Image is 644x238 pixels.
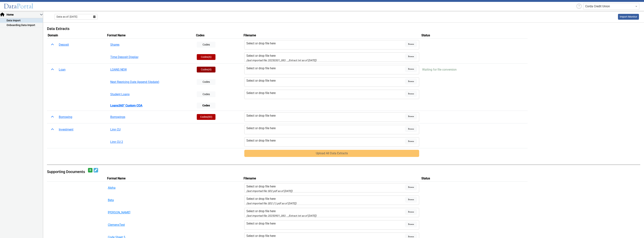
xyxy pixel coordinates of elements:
[405,221,417,227] span: Browse
[108,41,194,48] button: Shares
[106,175,195,182] th: Format Name
[108,78,194,86] button: Next Repricing Date Append (Update)
[47,32,106,39] th: Domain
[6,13,40,17] span: Home
[47,169,86,174] h5: Supporting Documents
[405,78,417,84] span: Browse
[243,175,421,182] th: Filename
[405,91,417,97] span: Browse
[208,55,212,58] span: (6)
[405,113,417,119] span: Browse
[108,186,194,190] button: Alpha
[208,68,212,71] span: (4)
[110,103,142,108] b: Loans360° Custom COA
[243,32,421,39] th: Filename
[197,114,215,120] button: Codes(83)
[108,210,194,215] button: [PERSON_NAME]
[108,91,194,98] button: Student Loans
[197,91,215,97] button: Codes
[57,15,77,19] span: Data as of: [DATE]
[202,104,210,107] b: Codes
[246,197,405,201] div: Select or drop file here
[197,67,215,72] button: Codes(4)
[56,66,68,73] button: Loan
[246,66,405,71] div: Select or drop file here
[108,113,194,121] button: Borrowings
[405,41,417,47] span: Browse
[405,184,417,190] span: Browse
[47,26,640,31] h5: Data Extracts
[246,59,317,62] small: 20250301_083048_000.Darling_Consulting_Time_Deposits_Certificates_Extract.txt
[618,14,639,20] a: This is available for Darling Employees only
[575,3,583,10] div: Help
[108,223,194,227] button: ClemensTest
[246,41,405,46] div: Select or drop file here
[56,41,71,48] button: Deposit
[246,184,405,189] div: Select or drop file here
[246,54,405,58] div: Select or drop file here
[17,2,33,10] span: Portal
[246,202,297,205] small: SD2 (1).pdf
[405,197,417,203] span: Browse
[421,32,527,39] th: Status
[47,32,640,158] table: Uploads
[246,190,293,192] small: SD2.pdf
[88,168,92,172] button: Add document
[246,78,405,83] div: Select or drop file here
[197,42,215,48] button: Codes
[108,138,194,145] button: Linn CU 2
[94,168,98,172] button: Edit document
[405,209,417,215] span: Browse
[108,66,194,73] button: LOANS NEW
[197,103,215,108] button: Codes
[108,126,194,133] button: Linn CU
[246,126,405,131] div: Select or drop file here
[405,126,417,132] span: Browse
[108,102,145,109] button: Loans360° Custom COA
[108,198,194,202] button: Beta
[583,3,639,10] ng-select: Corda Credit Union
[56,113,75,121] button: Borrowing
[4,2,17,10] span: Data
[405,138,417,144] span: Browse
[197,54,215,60] button: Codes(6)
[197,79,215,85] button: Codes
[246,209,405,213] div: Select or drop file here
[108,54,194,61] button: Time Deposit Display
[246,214,317,217] small: 20250901_083049_000.Darling_Consulting_Time_Deposits_Certificates_Extract.txt
[246,91,405,95] div: Select or drop file here
[405,66,417,72] span: Browse
[422,68,457,71] span: Waiting for file conversion
[421,175,527,182] th: Status
[246,221,405,226] div: Select or drop file here
[207,115,212,118] span: (83)
[405,54,417,60] span: Browse
[195,32,243,39] th: Codes
[106,32,195,39] th: Format Name
[246,138,405,143] div: Select or drop file here
[56,126,76,133] button: Investment
[246,113,405,118] div: Select or drop file here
